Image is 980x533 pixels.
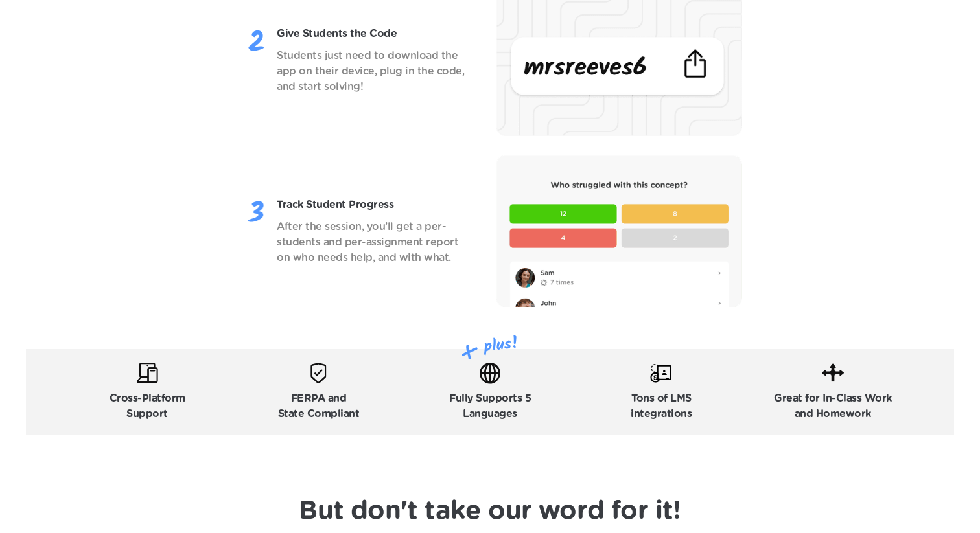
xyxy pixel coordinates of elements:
p: Great for In-Class Work and Homework [774,391,892,422]
p: Students just need to download the app on their device, plug in the code, and start solving! [277,48,467,95]
p: After the session, you’ll get a per-students and per-assignment report on who needs help, and wit... [277,219,467,266]
p: Give Students the Code [277,26,467,41]
p: Cross-Platform Support [110,391,185,422]
h1: But don't take our word for it! [299,495,681,527]
p: Tons of LMS integrations [631,391,692,422]
p: Fully Supports 5 Languages [449,391,531,422]
p: FERPA and State Compliant [278,391,360,422]
p: Track Student Progress [277,197,467,212]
